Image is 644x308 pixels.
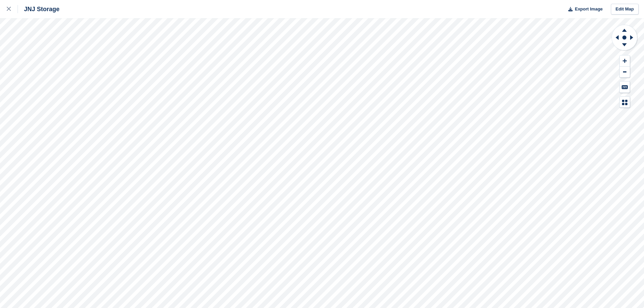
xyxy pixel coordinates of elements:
button: Zoom Out [620,67,630,78]
button: Map Legend [620,97,630,108]
div: JNJ Storage [18,5,59,13]
button: Keyboard Shortcuts [620,81,630,93]
button: Export Image [564,4,603,15]
span: Export Image [575,6,602,13]
a: Edit Map [611,4,639,15]
button: Zoom In [620,55,630,67]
